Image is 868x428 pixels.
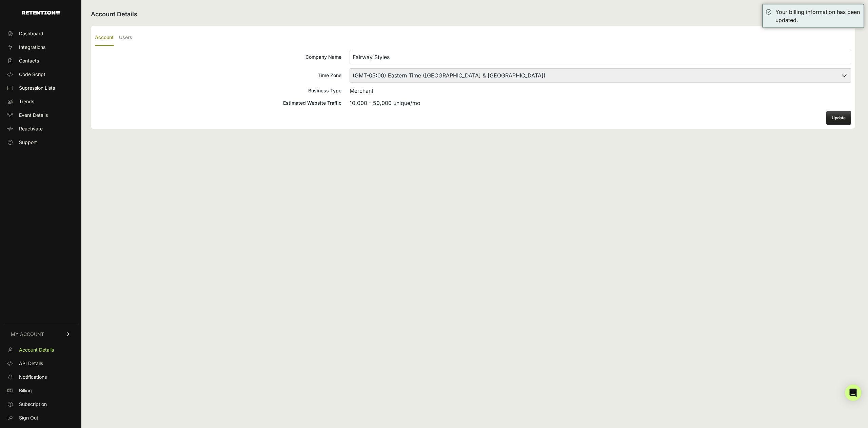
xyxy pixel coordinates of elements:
[4,96,77,107] a: Trends
[350,50,851,64] input: Company Name
[19,112,48,119] span: Event Details
[95,87,341,94] div: Business Type
[22,11,60,15] img: Retention.com
[19,374,47,380] span: Notifications
[95,72,341,79] div: Time Zone
[19,387,32,394] span: Billing
[4,344,77,355] a: Account Details
[95,30,114,46] label: Account
[19,98,34,105] span: Trends
[4,372,77,382] a: Notifications
[4,83,77,93] a: Supression Lists
[4,42,77,53] a: Integrations
[4,55,77,66] a: Contacts
[845,385,861,401] div: Open Intercom Messenger
[19,71,45,78] span: Code Script
[4,110,77,121] a: Event Details
[4,324,77,344] a: MY ACCOUNT
[4,399,77,410] a: Subscription
[19,360,43,367] span: API Details
[19,125,43,132] span: Reactivate
[19,139,37,146] span: Support
[19,57,39,64] span: Contacts
[91,10,855,19] h2: Account Details
[19,414,38,421] span: Sign Out
[19,401,47,408] span: Subscription
[4,412,77,423] a: Sign Out
[11,331,44,338] span: MY ACCOUNT
[350,99,851,107] div: 10,000 - 50,000 unique/mo
[19,85,55,91] span: Supression Lists
[350,68,851,83] select: Time Zone
[19,30,43,37] span: Dashboard
[4,358,77,369] a: API Details
[350,87,851,95] div: Merchant
[826,111,851,125] button: Update
[4,137,77,148] a: Support
[19,346,54,353] span: Account Details
[4,69,77,80] a: Code Script
[95,54,341,60] div: Company Name
[4,28,77,39] a: Dashboard
[4,123,77,134] a: Reactivate
[19,44,45,51] span: Integrations
[95,100,341,106] div: Estimated Website Traffic
[119,30,132,46] label: Users
[775,8,860,24] div: Your billing information has been updated.
[4,385,77,396] a: Billing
